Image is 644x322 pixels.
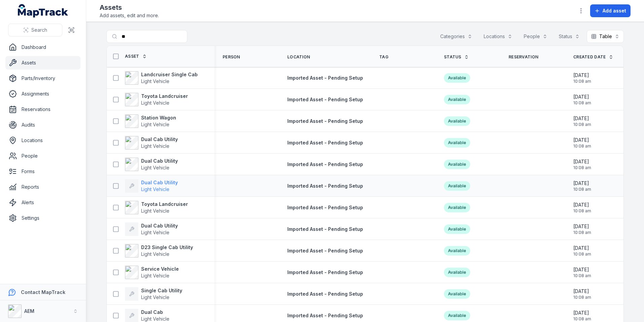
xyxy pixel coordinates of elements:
[24,308,34,314] strong: AEM
[141,222,178,229] strong: Dual Cab Utility
[519,30,552,43] button: People
[573,122,591,127] span: 10:08 am
[590,4,631,17] button: Add asset
[141,114,176,121] strong: Station Wagon
[125,158,178,171] a: Dual Cab UtilityLight Vehicle
[5,118,80,132] a: Audits
[573,208,591,214] span: 10:08 am
[573,79,591,84] span: 10:08 am
[573,202,591,208] span: [DATE]
[573,93,591,100] span: [DATE]
[100,12,159,19] span: Add assets, edit and more.
[141,230,169,235] span: Light Vehicle
[5,41,80,54] a: Dashboard
[5,180,80,194] a: Reports
[444,203,470,212] div: Available
[125,287,182,301] a: Single Cab UtilityLight Vehicle
[444,224,470,234] div: Available
[287,161,363,168] a: Imported Asset - Pending Setup
[573,54,613,60] a: Created Date
[287,313,363,318] span: Imported Asset - Pending Setup
[603,7,626,14] span: Add asset
[141,244,193,251] strong: D23 Single Cab Utility
[573,100,591,106] span: 10:08 am
[444,138,470,147] div: Available
[573,251,591,257] span: 10:08 am
[125,179,178,193] a: Dual Cab UtilityLight Vehicle
[141,208,169,214] span: Light Vehicle
[573,295,591,300] span: 10:08 am
[287,75,363,81] a: Imported Asset - Pending Setup
[141,273,169,278] span: Light Vehicle
[573,230,591,235] span: 10:08 am
[125,222,178,236] a: Dual Cab UtilityLight Vehicle
[287,75,363,81] span: Imported Asset - Pending Setup
[125,244,193,258] a: D23 Single Cab UtilityLight Vehicle
[573,180,591,192] time: 20/08/2025, 10:08:45 am
[5,196,80,209] a: Alerts
[141,93,188,100] strong: Toyota Landcruiser
[5,134,80,147] a: Locations
[141,136,178,143] strong: Dual Cab Utility
[444,181,470,191] div: Available
[5,149,80,163] a: People
[141,309,169,316] strong: Dual Cab
[287,139,363,146] a: Imported Asset - Pending Setup
[287,54,310,60] span: Location
[287,118,363,124] span: Imported Asset - Pending Setup
[287,226,363,233] a: Imported Asset - Pending Setup
[125,114,176,128] a: Station WagonLight Vehicle
[573,223,591,230] span: [DATE]
[573,202,591,214] time: 20/08/2025, 10:08:45 am
[444,116,470,126] div: Available
[479,30,517,43] button: Locations
[223,54,240,60] span: Person
[444,73,470,83] div: Available
[125,71,198,85] a: Landcruiser Single CabLight Vehicle
[141,266,179,272] strong: Service Vehicle
[287,312,363,319] a: Imported Asset - Pending Setup
[573,266,591,278] time: 20/08/2025, 10:08:45 am
[573,72,591,79] span: [DATE]
[287,291,363,297] a: Imported Asset - Pending Setup
[141,122,169,127] span: Light Vehicle
[287,183,363,189] a: Imported Asset - Pending Setup
[573,245,591,251] span: [DATE]
[444,54,461,60] span: Status
[287,118,363,125] a: Imported Asset - Pending Setup
[125,136,178,150] a: Dual Cab UtilityLight Vehicle
[573,165,591,170] span: 10:08 am
[287,269,363,275] span: Imported Asset - Pending Setup
[573,93,591,106] time: 20/08/2025, 10:08:45 am
[573,266,591,273] span: [DATE]
[573,310,591,316] span: [DATE]
[287,248,363,253] span: Imported Asset - Pending Setup
[5,56,80,70] a: Assets
[573,137,591,143] span: [DATE]
[141,179,178,186] strong: Dual Cab Utility
[436,30,477,43] button: Categories
[125,201,188,214] a: Toyota LandcruiserLight Vehicle
[287,140,363,145] span: Imported Asset - Pending Setup
[141,158,178,164] strong: Dual Cab Utility
[573,137,591,149] time: 20/08/2025, 10:08:45 am
[125,54,147,59] a: Asset
[31,27,47,33] span: Search
[444,54,469,60] a: Status
[287,291,363,297] span: Imported Asset - Pending Setup
[573,288,591,300] time: 20/08/2025, 10:08:45 am
[141,186,169,192] span: Light Vehicle
[573,223,591,235] time: 20/08/2025, 10:08:45 am
[587,30,624,43] button: Table
[573,316,591,322] span: 10:08 am
[573,72,591,84] time: 20/08/2025, 10:08:45 am
[573,187,591,192] span: 10:08 am
[125,93,188,106] a: Toyota LandcruiserLight Vehicle
[141,143,169,149] span: Light Vehicle
[21,289,65,295] strong: Contact MapTrack
[141,165,169,170] span: Light Vehicle
[5,87,80,101] a: Assignments
[573,115,591,127] time: 20/08/2025, 10:08:45 am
